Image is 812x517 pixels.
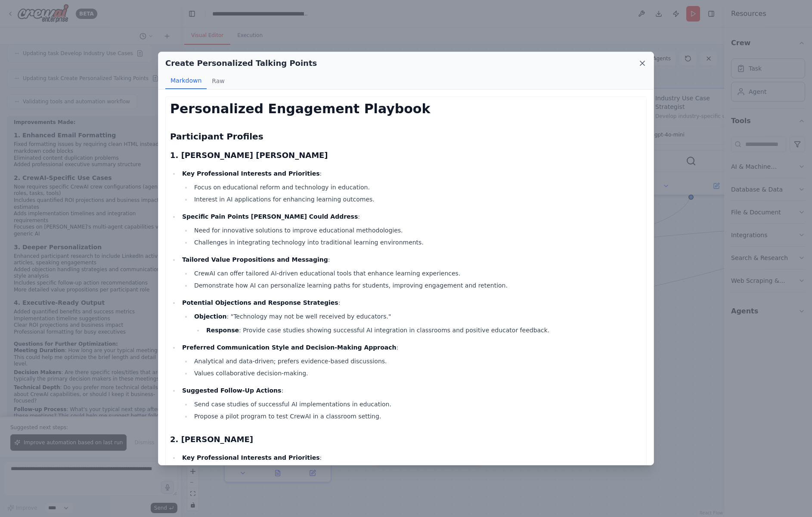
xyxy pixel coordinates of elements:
[182,299,338,306] strong: Potential Objections and Response Strategies
[182,256,328,263] strong: Tailored Value Propositions and Messaging
[182,344,397,351] strong: Preferred Communication Style and Decision-Making Approach
[170,101,642,117] h1: Personalized Engagement Playbook
[182,168,642,179] p: :
[170,149,642,161] h3: 1. [PERSON_NAME] [PERSON_NAME]
[194,313,227,320] strong: Objection
[192,368,642,378] li: Values collaborative decision-making.
[165,73,207,89] button: Markdown
[182,211,642,222] p: :
[165,57,317,69] h2: Create Personalized Talking Points
[204,325,642,335] li: : Provide case studies showing successful AI integration in classrooms and positive educator feed...
[192,182,642,192] li: Focus on educational reform and technology in education.
[170,130,642,142] h2: Participant Profiles
[182,254,642,265] p: :
[182,297,642,308] p: :
[192,194,642,204] li: Interest in AI applications for enhancing learning outcomes.
[182,454,320,461] strong: Key Professional Interests and Priorities
[182,387,281,394] strong: Suggested Follow-Up Actions
[192,280,642,291] li: Demonstrate how AI can personalize learning paths for students, improving engagement and retention.
[182,342,642,353] p: :
[182,385,642,396] p: :
[170,433,642,446] h3: 2. [PERSON_NAME]
[192,311,642,335] li: : "Technology may not be well received by educators."
[192,268,642,279] li: CrewAI can offer tailored AI-driven educational tools that enhance learning experiences.
[182,213,358,220] strong: Specific Pain Points [PERSON_NAME] Could Address
[182,170,320,177] strong: Key Professional Interests and Priorities
[192,411,642,421] li: Propose a pilot program to test CrewAI in a classroom setting.
[206,327,239,334] strong: Response
[192,399,642,409] li: Send case studies of successful AI implementations in education.
[207,73,229,89] button: Raw
[182,452,642,463] p: :
[192,225,642,235] li: Need for innovative solutions to improve educational methodologies.
[192,237,642,248] li: Challenges in integrating technology into traditional learning environments.
[192,356,642,366] li: Analytical and data-driven; prefers evidence-based discussions.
